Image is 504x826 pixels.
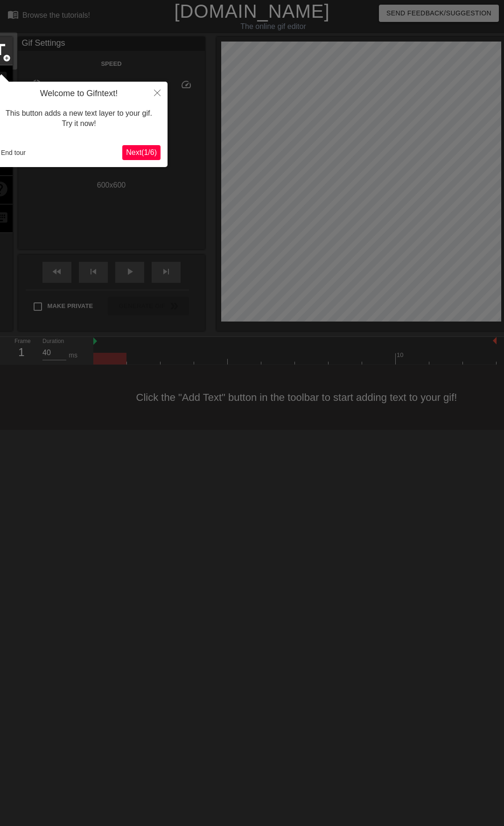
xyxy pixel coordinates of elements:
span: Next ( 1 / 6 ) [126,148,157,156]
button: Next [122,145,161,160]
button: Close [147,82,168,103]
